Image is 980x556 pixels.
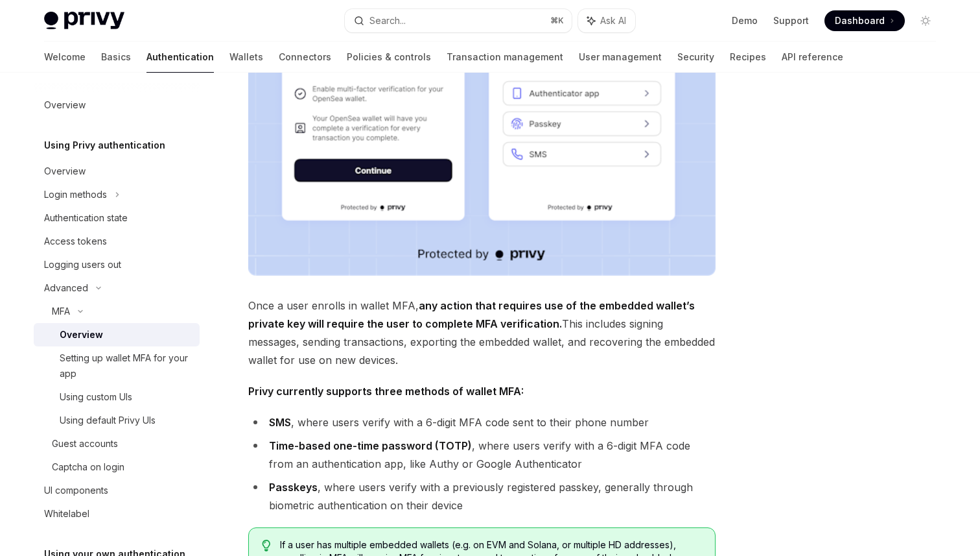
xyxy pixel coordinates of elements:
a: Overview [34,160,200,183]
div: MFA [52,304,70,319]
div: Guest accounts [52,436,118,452]
strong: SMS [269,416,291,429]
div: Setting up wallet MFA for your app [60,350,192,381]
a: Security [677,42,714,73]
a: Setting up wallet MFA for your app [34,346,200,385]
div: Whitelabel [44,506,89,522]
div: Search... [369,13,406,29]
button: Toggle dark mode [915,10,936,31]
a: Using default Privy UIs [34,409,200,432]
a: Guest accounts [34,432,200,455]
a: Captcha on login [34,455,200,479]
a: Support [773,14,809,27]
a: Overview [34,323,200,346]
h5: Using Privy authentication [44,138,165,153]
a: Policies & controls [347,42,431,73]
a: Overview [34,93,200,117]
a: Wallets [229,42,263,73]
div: Access tokens [44,234,107,249]
li: , where users verify with a 6-digit MFA code from an authentication app, like Authy or Google Aut... [248,437,716,473]
a: Welcome [44,42,86,73]
div: UI components [44,483,108,498]
a: Authentication state [34,206,200,230]
a: Logging users out [34,253,200,276]
div: Advanced [44,280,88,296]
div: Captcha on login [52,459,124,475]
div: Logging users out [44,257,121,272]
div: Using custom UIs [60,389,132,405]
a: Using custom UIs [34,385,200,409]
a: Authentication [146,42,214,73]
button: Ask AI [578,9,635,32]
li: , where users verify with a previously registered passkey, generally through biometric authentica... [248,478,716,514]
strong: Privy currently supports three methods of wallet MFA: [248,385,524,398]
a: UI components [34,479,200,502]
span: Ask AI [600,14,626,27]
a: Transaction management [447,42,563,73]
a: Dashboard [824,10,905,31]
span: Once a user enrolls in wallet MFA, This includes signing messages, sending transactions, exportin... [248,296,716,369]
div: Authentication state [44,210,128,226]
a: Connectors [279,42,331,73]
strong: any action that requires use of the embedded wallet’s private key will require the user to comple... [248,299,695,330]
div: Overview [44,97,86,113]
a: Whitelabel [34,502,200,526]
a: User management [579,42,662,73]
span: Dashboard [835,14,885,27]
svg: Tip [262,540,271,551]
span: ⌘ K [550,16,564,26]
button: Search...⌘K [345,9,572,32]
strong: Time-based one-time password (TOTP) [269,439,472,452]
img: light logo [44,12,124,30]
li: , where users verify with a 6-digit MFA code sent to their phone number [248,413,716,431]
div: Overview [60,327,103,343]
a: Recipes [730,42,766,73]
div: Overview [44,163,86,179]
a: API reference [782,42,843,73]
a: Demo [732,14,758,27]
div: Using default Privy UIs [60,413,156,428]
div: Login methods [44,187,107,202]
a: Access tokens [34,230,200,253]
a: Basics [101,42,131,73]
strong: Passkeys [269,481,318,494]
